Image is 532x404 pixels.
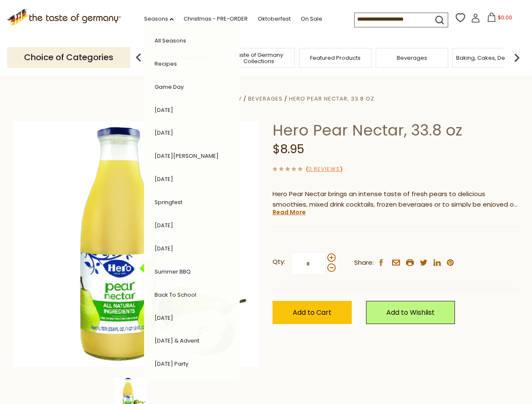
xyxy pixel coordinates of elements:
span: $8.95 [273,141,304,157]
a: [DATE][PERSON_NAME] [155,152,219,160]
a: Hero Pear Nectar, 33.8 oz [289,95,374,103]
p: Hero Pear Nectar brings an intense taste of fresh pears to delicious smoothies, mixed drink cockt... [273,189,519,210]
a: [DATE] Party [155,360,188,368]
a: Summer BBQ [155,268,191,276]
a: [DATE] & Advent [155,337,199,345]
a: Baking, Cakes, Desserts [456,55,521,61]
a: [DATE] [155,245,173,252]
a: Back to School [155,291,196,299]
h1: Hero Pear Nectar, 33.8 oz [273,121,519,140]
a: [DATE] [155,221,173,229]
a: Christmas - PRE-ORDER [184,14,248,24]
a: Read More [273,208,306,216]
a: [DATE] [155,129,173,137]
strong: Qty: [273,257,285,267]
p: Choice of Categories [7,47,130,68]
img: next arrow [508,49,525,66]
button: Add to Cart [273,301,352,324]
img: previous arrow [130,49,147,66]
a: Add to Wishlist [366,301,455,324]
a: On Sale [301,14,322,24]
a: Springfest [155,198,182,206]
img: Hero Pear Nectar, 33.8 oz [13,121,260,367]
a: [DATE] [155,175,173,183]
span: Share: [354,258,374,268]
a: Seasons [144,14,174,24]
a: [DATE] [155,314,173,322]
a: Game Day [155,83,184,91]
a: Taste of Germany Collections [225,52,292,64]
a: [DATE] [155,106,173,114]
a: Beverages [397,55,427,61]
a: Recipes [155,60,177,68]
a: All Seasons [155,37,186,45]
input: Qty: [291,252,326,275]
span: ( ) [306,165,342,173]
span: $0.00 [498,14,512,21]
span: Add to Cart [293,308,331,317]
a: Oktoberfest [258,14,291,24]
a: 0 Reviews [308,165,340,174]
a: Beverages [248,95,283,103]
a: Featured Products [310,55,361,61]
button: $0.00 [482,13,518,25]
